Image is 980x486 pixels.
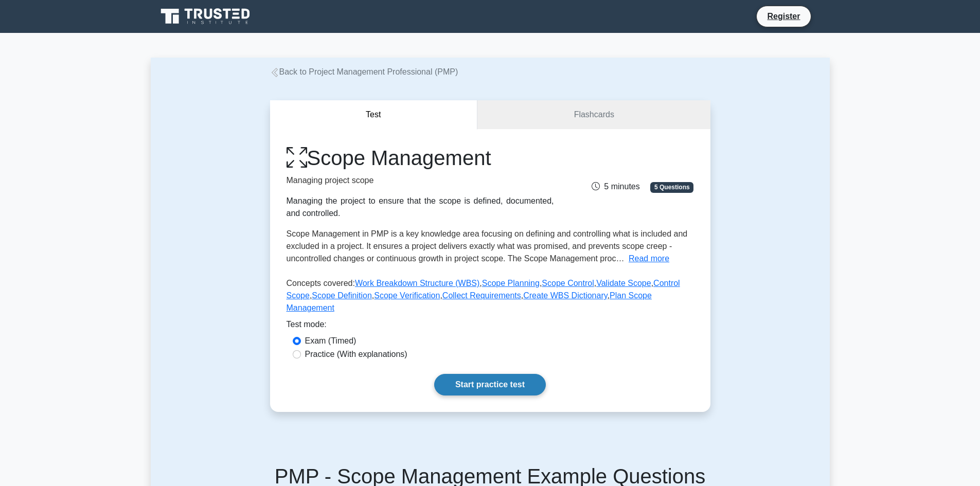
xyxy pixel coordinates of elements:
p: Managing project scope [287,174,554,187]
span: Scope Management in PMP is a key knowledge area focusing on defining and controlling what is incl... [287,229,688,263]
a: Scope Definition [312,291,372,300]
a: Collect Requirements [442,291,521,300]
a: Flashcards [477,100,710,130]
a: Back to Project Management Professional (PMP) [270,67,458,76]
button: Test [270,100,478,130]
span: 5 minutes [592,182,639,191]
a: Scope Verification [374,291,440,300]
span: 5 Questions [650,182,693,192]
div: Managing the project to ensure that the scope is defined, documented, and controlled. [287,195,554,220]
label: Practice (With explanations) [305,348,407,361]
a: Work Breakdown Structure (WBS) [355,279,479,287]
a: Scope Planning [482,279,540,287]
a: Validate Scope [596,279,651,287]
button: Read more [629,253,669,265]
div: Test mode: [287,318,694,335]
label: Exam (Timed) [305,335,357,347]
a: Create WBS Dictionary [523,291,607,300]
a: Start practice test [434,374,546,395]
a: Scope Control [542,279,594,287]
a: Register [761,10,806,23]
p: Concepts covered: , , , , , , , , , [287,277,694,318]
h1: Scope Management [287,146,554,170]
